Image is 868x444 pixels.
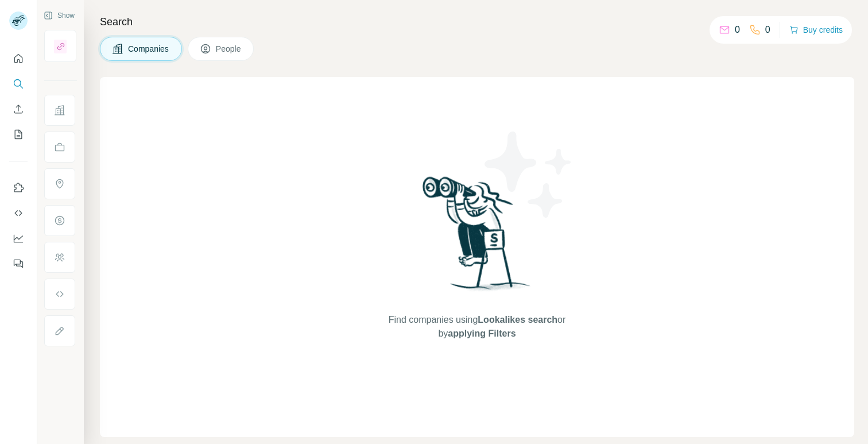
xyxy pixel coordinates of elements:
button: My lists [9,124,28,145]
button: Quick start [9,48,28,69]
button: Dashboard [9,228,28,249]
span: Find companies using or by [385,313,569,341]
button: Buy credits [789,22,843,38]
p: 0 [735,23,740,37]
span: Companies [128,43,170,55]
button: Search [9,74,28,94]
span: Lookalikes search [478,315,557,325]
button: Enrich CSV [9,99,28,119]
h4: Search [100,14,854,30]
p: 0 [765,23,770,37]
button: Use Surfe on LinkedIn [9,177,28,198]
span: People [216,43,242,55]
button: Feedback [9,253,28,274]
button: Use Surfe API [9,203,28,223]
span: applying Filters [448,329,516,338]
img: Surfe Illustration - Woman searching with binoculars [417,173,537,302]
img: Surfe Illustration - Stars [477,123,580,226]
button: Show [36,7,83,24]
